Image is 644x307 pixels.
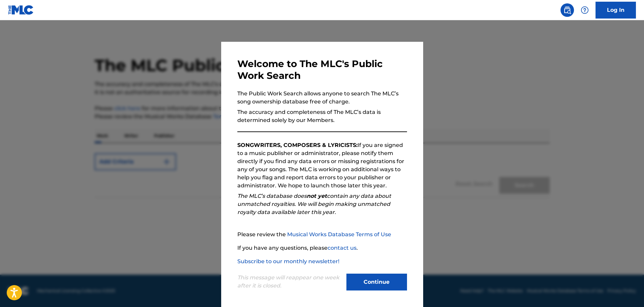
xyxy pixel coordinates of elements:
h3: Welcome to The MLC's Public Work Search [237,58,407,82]
img: help [581,6,589,14]
a: Log In [596,2,636,19]
button: Continue [346,274,407,290]
img: MLC Logo [8,5,34,15]
a: Subscribe to our monthly newsletter! [237,258,339,265]
p: If you are signed to a music publisher or administrator, please notify them directly if you find ... [237,141,407,190]
a: contact us [328,245,357,251]
em: The MLC’s database does contain any data about unmatched royalties. We will begin making unmatche... [237,193,391,215]
p: The Public Work Search allows anyone to search The MLC’s song ownership database free of charge. [237,90,407,106]
div: Help [578,3,591,17]
p: If you have any questions, please . [237,244,407,252]
p: The accuracy and completeness of The MLC’s data is determined solely by our Members. [237,108,407,124]
a: Musical Works Database Terms of Use [287,231,391,238]
img: search [563,6,571,14]
p: This message will reappear one week after it is closed. [237,274,342,290]
strong: not yet [307,193,327,199]
strong: SONGWRITERS, COMPOSERS & LYRICISTS: [237,142,358,148]
a: Public Search [561,3,574,17]
p: Please review the [237,231,407,239]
